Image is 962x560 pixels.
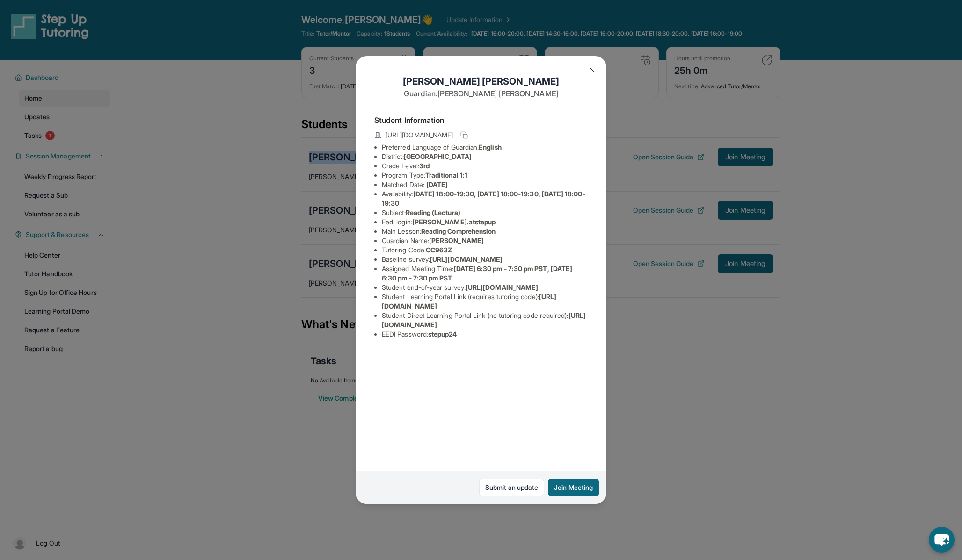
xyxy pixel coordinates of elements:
li: Subject : [382,208,588,217]
span: Reading Comprehension [421,227,496,235]
li: Program Type: [382,171,588,180]
span: English [479,143,502,151]
button: Copy link [459,129,470,141]
span: 3rd [419,162,430,170]
span: [DATE] 6:30 pm - 7:30 pm PST, [DATE] 6:30 pm - 7:30 pm PST [382,265,572,282]
h4: Student Information [374,115,588,126]
li: EEDI Password : [382,330,588,339]
li: Student Learning Portal Link (requires tutoring code) : [382,292,588,311]
span: [DATE] 18:00-19:30, [DATE] 18:00-19:30, [DATE] 18:00-19:30 [382,190,585,207]
button: Join Meeting [548,479,599,496]
li: Preferred Language of Guardian: [382,143,588,152]
a: Submit an update [479,479,544,496]
li: Grade Level: [382,161,588,171]
span: [GEOGRAPHIC_DATA] [404,152,472,160]
img: Close Icon [589,66,596,74]
p: Guardian: [PERSON_NAME] [PERSON_NAME] [374,88,588,99]
span: [URL][DOMAIN_NAME] [466,283,538,291]
li: Student Direct Learning Portal Link (no tutoring code required) : [382,311,588,330]
span: Traditional 1:1 [425,171,467,179]
span: [DATE] [426,180,448,188]
button: chat-button [929,527,955,553]
li: Main Lesson : [382,227,588,236]
li: Student end-of-year survey : [382,283,588,292]
li: Tutoring Code : [382,245,588,255]
li: District: [382,152,588,161]
span: stepup24 [428,330,457,338]
li: Baseline survey : [382,255,588,264]
span: [PERSON_NAME].atstepup [412,218,496,226]
span: [URL][DOMAIN_NAME] [430,255,503,263]
li: Guardian Name : [382,236,588,245]
li: Matched Date: [382,180,588,189]
li: Availability: [382,189,588,208]
span: CC963Z [426,246,452,254]
span: [PERSON_NAME] [429,237,484,244]
span: [URL][DOMAIN_NAME] [386,130,453,140]
h1: [PERSON_NAME] [PERSON_NAME] [374,75,588,88]
span: Reading (Lectura) [406,208,460,216]
li: Eedi login : [382,217,588,227]
li: Assigned Meeting Time : [382,264,588,283]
